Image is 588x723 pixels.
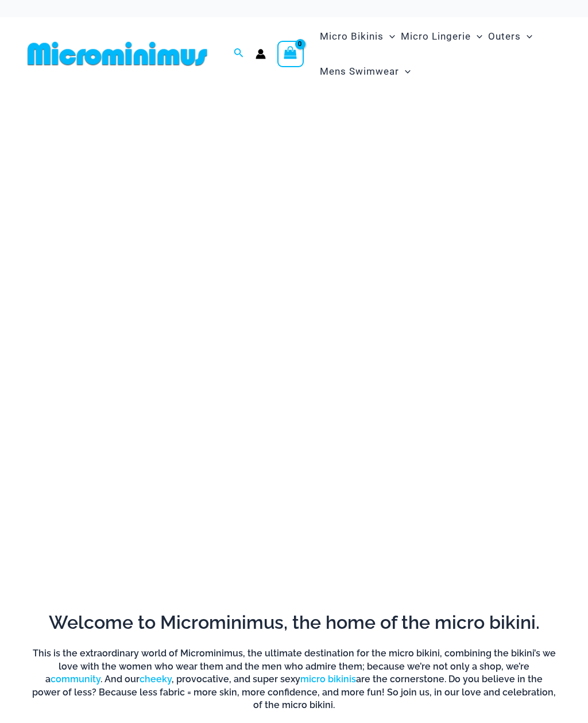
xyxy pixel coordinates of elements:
h6: This is the extraordinary world of Microminimus, the ultimate destination for the micro bikini, c... [32,647,556,712]
a: Account icon link [256,49,266,59]
a: Search icon link [234,47,244,61]
a: micro bikinis [300,674,356,685]
span: Mens Swimwear [320,57,399,86]
nav: Site Navigation [315,17,565,91]
a: View Shopping Cart, empty [277,41,304,67]
a: OutersMenu ToggleMenu Toggle [485,19,535,54]
span: Menu Toggle [399,57,411,86]
a: Mens SwimwearMenu ToggleMenu Toggle [317,54,413,89]
a: Micro LingerieMenu ToggleMenu Toggle [398,19,485,54]
span: Micro Lingerie [401,22,471,51]
span: Micro Bikinis [320,22,384,51]
span: Menu Toggle [471,22,482,51]
a: Micro BikinisMenu ToggleMenu Toggle [317,19,398,54]
span: Menu Toggle [521,22,532,51]
a: community [51,674,100,685]
span: Outers [488,22,521,51]
img: MM SHOP LOGO FLAT [23,41,212,67]
span: Menu Toggle [384,22,395,51]
a: cheeky [140,674,172,685]
h2: Welcome to Microminimus, the home of the micro bikini. [32,610,556,635]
